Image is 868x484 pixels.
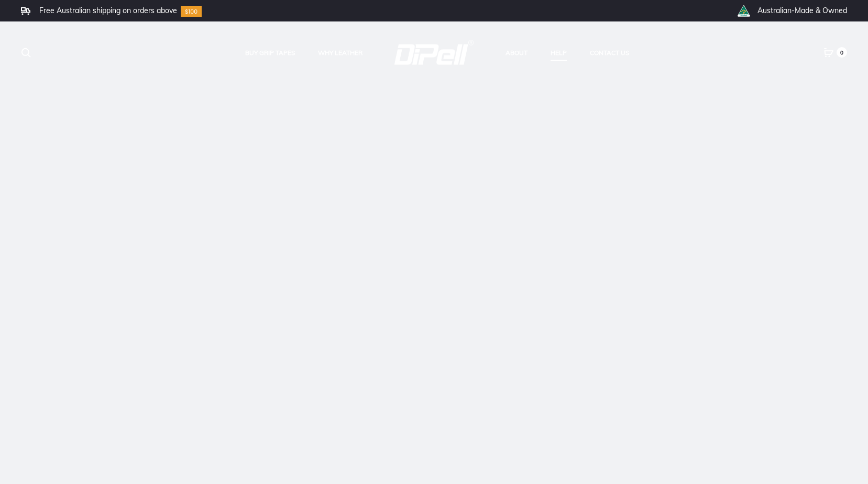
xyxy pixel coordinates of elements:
li: Free Australian shipping on orders above [39,6,177,15]
img: Frame.svg [21,7,30,15]
img: DiPell [394,40,474,64]
li: Australian-Made & Owned [757,6,847,15]
a: Help [551,46,567,60]
a: About [506,46,528,60]
span: 0 [837,47,847,58]
a: Why Leather [318,46,362,60]
a: Contact Us [590,46,629,60]
a: 0 [823,48,834,57]
img: Group-10.svg [181,6,202,17]
img: th_right_icon2.png [737,5,750,17]
a: Buy Grip Tapes [245,46,295,60]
